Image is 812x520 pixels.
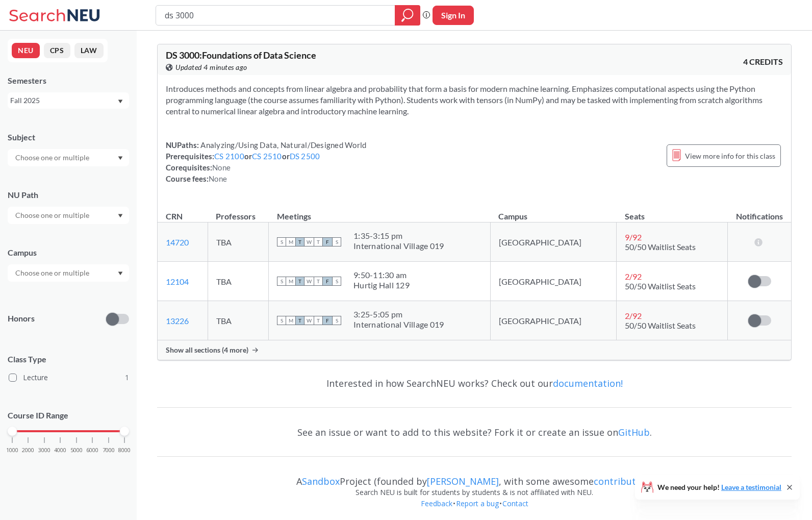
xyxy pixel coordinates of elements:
[166,83,783,117] section: Introduces methods and concepts from linear algebra and probability that form a basis for modern ...
[118,271,123,276] svg: Dropdown arrow
[314,237,323,246] span: T
[214,152,244,161] a: CS 2100
[10,267,96,279] input: Choose one or multiple
[157,487,792,498] div: Search NEU is built for students by students & is not affiliated with NEU.
[625,271,642,281] span: 2 / 92
[166,49,316,61] span: DS 3000 : Foundations of Data Science
[125,372,129,383] span: 1
[295,237,304,246] span: T
[10,152,96,164] input: Choose one or multiple
[353,241,444,251] div: International Village 019
[304,277,314,286] span: W
[70,448,83,453] span: 5000
[8,149,129,166] div: Dropdown arrow
[625,281,696,291] span: 50/50 Waitlist Seats
[395,5,420,26] div: magnifying glass
[8,354,129,365] span: Class Type
[618,426,650,438] a: GitHub
[420,499,453,508] a: Feedback
[74,43,104,58] button: LAW
[209,174,227,183] span: None
[721,483,781,491] a: Leave a testimonial
[8,247,129,258] div: Campus
[302,475,340,487] a: Sandbox
[157,368,792,398] div: Interested in how SearchNEU works? Check out our
[286,277,295,286] span: M
[8,92,129,109] div: Fall 2025Dropdown arrow
[304,316,314,325] span: W
[314,316,323,325] span: T
[166,237,189,247] a: 14720
[332,277,341,286] span: S
[22,448,34,453] span: 2000
[625,242,696,252] span: 50/50 Waitlist Seats
[657,484,781,491] span: We need your help!
[353,231,444,241] div: 1:35 - 3:15 pm
[118,156,123,160] svg: Dropdown arrow
[208,262,268,301] td: TBA
[158,340,791,360] div: Show all sections (4 more)
[166,139,366,184] div: NUPaths: Prerequisites: or or Corequisites: Course fees:
[617,201,728,222] th: Seats
[175,62,247,73] span: Updated 4 minutes ago
[277,316,286,325] span: S
[553,377,623,389] a: documentation!
[164,7,388,24] input: Class, professor, course number, "phrase"
[8,264,129,282] div: Dropdown arrow
[625,311,642,320] span: 2 / 92
[277,237,286,246] span: S
[10,95,117,106] div: Fall 2025
[252,152,282,161] a: CS 2510
[157,466,792,487] div: A Project (founded by , with some awesome )
[12,43,40,58] button: NEU
[490,301,616,340] td: [GEOGRAPHIC_DATA]
[323,237,332,246] span: F
[8,189,129,201] div: NU Path
[8,313,35,325] p: Honors
[286,237,295,246] span: M
[199,140,366,150] span: Analyzing/Using Data, Natural/Designed World
[353,270,410,280] div: 9:50 - 11:30 am
[685,150,775,162] span: View more info for this class
[277,277,286,286] span: S
[353,280,410,290] div: Hurtig Hall 129
[38,448,50,453] span: 3000
[212,163,231,172] span: None
[6,448,18,453] span: 1000
[208,201,268,222] th: Professors
[295,316,304,325] span: T
[353,319,444,330] div: International Village 019
[166,277,189,286] a: 12104
[54,448,66,453] span: 4000
[323,277,332,286] span: F
[490,222,616,262] td: [GEOGRAPHIC_DATA]
[490,201,616,222] th: Campus
[208,222,268,262] td: TBA
[427,475,499,487] a: [PERSON_NAME]
[353,309,444,319] div: 3:25 - 5:05 pm
[290,152,320,161] a: DS 2500
[625,232,642,242] span: 9 / 92
[401,8,414,22] svg: magnifying glass
[8,75,129,86] div: Semesters
[490,262,616,301] td: [GEOGRAPHIC_DATA]
[743,56,783,67] span: 4 CREDITS
[502,499,529,508] a: Contact
[166,345,248,355] span: Show all sections (4 more)
[314,277,323,286] span: T
[323,316,332,325] span: F
[728,201,791,222] th: Notifications
[8,207,129,224] div: Dropdown arrow
[166,316,189,326] a: 13226
[118,100,123,104] svg: Dropdown arrow
[208,301,268,340] td: TBA
[269,201,491,222] th: Meetings
[86,448,98,453] span: 6000
[8,410,129,422] p: Course ID Range
[8,132,129,143] div: Subject
[9,371,129,384] label: Lecture
[118,214,123,218] svg: Dropdown arrow
[157,417,792,447] div: See an issue or want to add to this website? Fork it or create an issue on .
[286,316,295,325] span: M
[433,6,474,25] button: Sign In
